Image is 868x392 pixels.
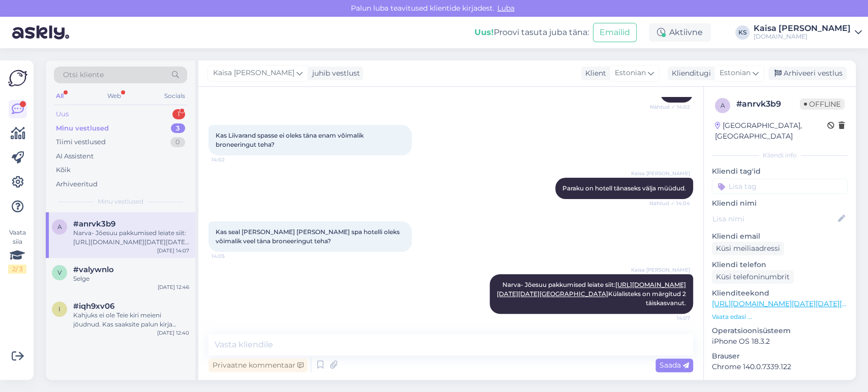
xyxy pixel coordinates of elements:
span: Paraku on hotell tänaseks välja müüdud. [562,184,686,192]
span: v [57,269,62,276]
div: Vaata siia [8,228,26,274]
div: AI Assistent [56,151,94,161]
span: Kas seal [PERSON_NAME] [PERSON_NAME] spa hotelli oleks võimalik veel täna broneeringut teha? [216,228,401,245]
div: # anrvk3b9 [736,98,800,110]
span: #iqh9xv06 [73,302,114,311]
div: [DOMAIN_NAME] [754,32,851,41]
span: Kaisa [PERSON_NAME] [631,266,690,274]
div: All [54,89,66,103]
span: Kas Liivarand spasse ei oleks täna enam võimalik broneeringut teha? [216,132,365,148]
span: Luba [494,4,518,13]
span: Minu vestlused [98,197,143,206]
b: Uus! [474,27,494,37]
div: Kaisa [PERSON_NAME] [754,24,851,32]
span: Nähtud ✓ 14:02 [650,103,690,111]
div: [DATE] 12:40 [157,329,189,337]
div: Küsi telefoninumbrit [712,270,794,284]
span: a [721,102,725,109]
p: Kliendi nimi [712,198,848,209]
span: Offline [800,99,845,110]
p: Operatsioonisüsteem [712,325,848,336]
span: Kaisa [PERSON_NAME] [213,68,294,79]
input: Lisa tag [712,179,848,194]
div: Web [105,89,123,103]
div: Kõik [56,165,71,175]
div: Privaatne kommentaar [208,358,308,372]
div: Selge [73,274,189,283]
div: 1 [172,109,185,119]
p: Vaata edasi ... [712,312,848,321]
div: Kliendi info [712,151,848,160]
span: #anrvk3b9 [73,219,115,228]
div: Narva- Jõesuu pakkumised leiate siit: [URL][DOMAIN_NAME][DATE][DATE][GEOGRAPHIC_DATA] Külalisteks... [73,228,189,247]
span: Otsi kliente [63,70,104,80]
div: 2 / 3 [8,265,26,274]
div: Küsi meiliaadressi [712,242,784,255]
span: 14:02 [212,156,250,164]
span: a [57,223,62,231]
p: Klienditeekond [712,288,848,299]
div: Socials [162,89,187,103]
span: Saada [660,361,689,370]
span: 14:07 [652,314,690,322]
p: Kliendi email [712,231,848,242]
span: Nähtud ✓ 14:04 [649,200,690,207]
p: Kliendi tag'id [712,166,848,177]
a: Kaisa [PERSON_NAME][DOMAIN_NAME] [754,24,862,41]
span: Narva- Jõesuu pakkumised leiate siit: Külalisteks on märgitud 2 täiskasvanut. [497,281,687,307]
p: Kliendi telefon [712,259,848,270]
span: Estonian [615,68,646,79]
div: 0 [170,137,185,147]
div: Kahjuks ei ole Teie kiri meieni jõudnud. Kas saaksite palun kirja edastada [EMAIL_ADDRESS][DOMAIN... [73,311,189,329]
div: Uus [56,109,69,119]
input: Lisa nimi [712,213,836,224]
button: Emailid [593,23,637,42]
div: [GEOGRAPHIC_DATA], [GEOGRAPHIC_DATA] [715,120,827,142]
div: KS [735,25,750,40]
div: Klienditugi [668,68,711,79]
span: Kaisa [PERSON_NAME] [631,170,690,177]
p: Brauser [712,351,848,362]
span: Estonian [720,68,751,79]
img: Askly Logo [8,69,27,88]
div: [DATE] 12:46 [158,283,189,291]
div: Proovi tasuta juba täna: [474,26,589,39]
span: #valywnlo [73,265,114,274]
div: Klient [581,68,606,79]
p: Chrome 140.0.7339.122 [712,362,848,372]
div: juhib vestlust [308,68,360,79]
div: Minu vestlused [56,123,109,134]
p: iPhone OS 18.3.2 [712,336,848,347]
div: Tiimi vestlused [56,137,106,147]
span: i [58,305,61,313]
div: Arhiveeritud [56,179,98,189]
div: Arhiveeri vestlus [768,67,847,80]
div: [DATE] 14:07 [157,247,189,254]
div: 3 [171,123,185,134]
div: Aktiivne [649,23,711,42]
span: 14:05 [212,252,250,260]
